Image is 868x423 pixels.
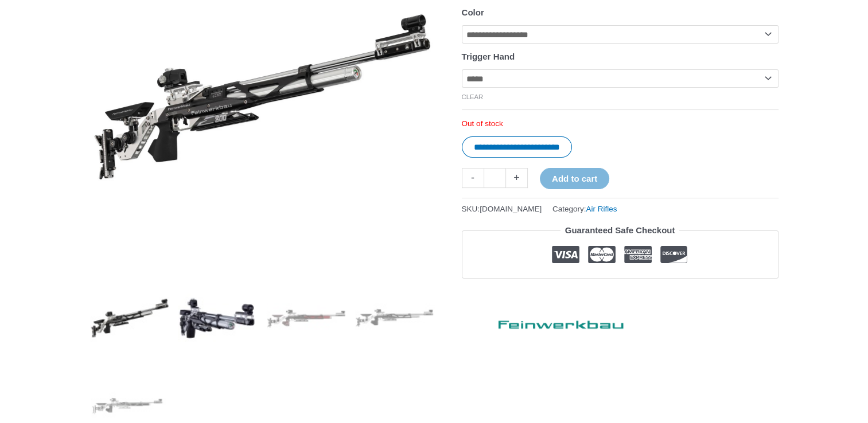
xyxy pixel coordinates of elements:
[540,168,609,189] button: Add to cart
[586,205,617,213] a: Air Rifles
[462,310,634,334] a: Feinwerkbau
[552,202,617,216] span: Category:
[355,278,434,358] img: FWB 800 X - Image 4
[462,202,542,216] span: SKU:
[560,222,680,238] legend: Guaranteed Safe Checkout
[462,119,779,129] p: Out of stock
[462,287,779,301] iframe: Customer reviews powered by Trustpilot
[178,278,258,358] img: FWB 800 X - Image 2
[90,278,170,358] img: FWB 800 X
[266,278,346,358] img: FWB 800 X - Image 3
[484,168,506,188] input: Product quantity
[480,205,542,213] span: [DOMAIN_NAME]
[506,168,528,188] a: +
[462,168,484,188] a: -
[462,52,515,61] label: Trigger Hand
[462,7,484,17] label: Color
[462,93,484,100] a: Clear options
